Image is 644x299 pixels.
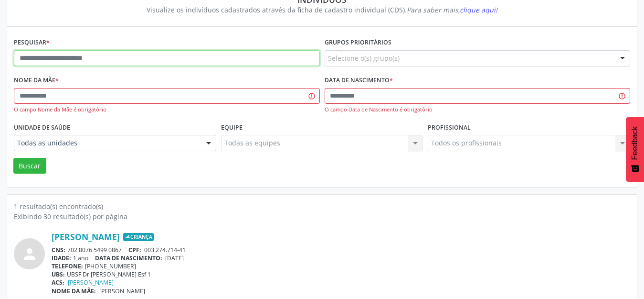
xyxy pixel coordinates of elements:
[21,245,38,263] i: person
[631,126,639,160] span: Feedback
[52,246,630,254] div: 702 8076 5499 0867
[52,278,64,287] span: ACS:
[128,246,141,254] span: CPF:
[14,106,320,114] div: O campo Nome da Mãe é obrigatório
[460,5,497,14] span: clique aqui!
[14,201,630,211] div: 1 resultado(s) encontrado(s)
[52,262,83,270] span: TELEFONE:
[407,5,497,14] i: Para saber mais,
[325,35,391,50] label: Grupos prioritários
[14,211,630,221] div: Exibindo 30 resultado(s) por página
[428,120,471,135] label: Profissional
[144,246,186,254] span: 003.274.714-41
[52,270,630,278] div: UBSF Dr [PERSON_NAME] Esf 1
[14,73,59,88] label: Nome da mãe
[328,53,400,63] span: Selecione o(s) grupo(s)
[14,120,70,135] label: Unidade de saúde
[325,73,393,88] label: Data de nascimento
[52,254,630,262] div: 1 ano
[13,158,46,174] button: Buscar
[52,270,65,278] span: UBS:
[68,278,114,287] a: [PERSON_NAME]
[95,254,162,262] span: DATA DE NASCIMENTO:
[626,117,644,182] button: Feedback - Mostrar pesquisa
[221,120,243,135] label: Equipe
[52,232,120,242] a: [PERSON_NAME]
[14,35,50,50] label: Pesquisar
[52,246,65,254] span: CNS:
[99,287,145,295] span: [PERSON_NAME]
[52,287,96,295] span: NOME DA MÃE:
[21,5,623,15] div: Visualize os indivíduos cadastrados através da ficha de cadastro individual (CDS).
[17,138,197,148] span: Todas as unidades
[165,254,184,262] span: [DATE]
[123,233,154,242] span: Criança
[325,106,631,114] div: O campo Data de Nascimento é obrigatório
[52,262,630,270] div: [PHONE_NUMBER]
[52,254,71,262] span: IDADE:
